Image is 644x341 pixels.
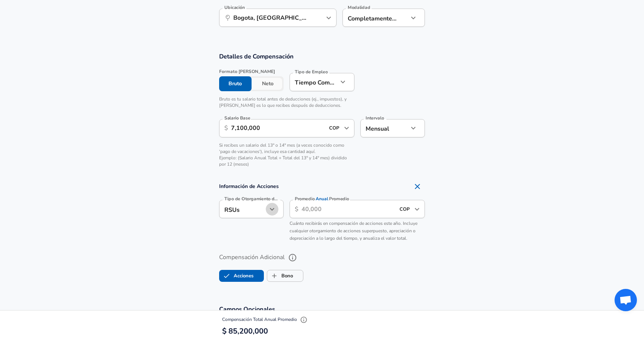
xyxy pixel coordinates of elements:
button: BonoBono [267,270,303,282]
button: AccionesAcciones [219,270,264,282]
h3: Campos Opcionales [219,305,425,313]
button: help [286,251,299,264]
p: Bruto es tu salario total antes de deducciones (ej., impuestos), y [PERSON_NAME] es lo que recibe... [219,96,354,109]
div: Completamente Remoto [342,9,397,27]
span: Bono [267,269,281,283]
div: RSUs [219,200,267,218]
input: USD [397,203,412,215]
label: Ubicación [224,5,245,10]
button: Remove Section [410,179,425,194]
label: Tipo de Empleo [295,70,328,74]
button: Explicar Compensación Total [298,314,309,325]
span: Cuánto recibirás en compensación de acciones este año. Incluye cualquier otorgamiento de acciones... [290,220,417,241]
span: Acciones [220,269,234,283]
button: Open [412,204,422,214]
div: Tiempo Completo [290,73,338,91]
span: Formato [PERSON_NAME] [219,68,284,75]
div: Chat abierto [615,289,637,311]
h3: Detalles de Compensación [219,52,425,61]
label: Intervalo [366,116,384,120]
label: Bono [267,269,293,283]
span: Anual [316,196,328,202]
span: Compensación Total Anual Promedio [222,316,309,322]
button: Bruto [219,76,252,91]
h4: Información de Acciones [219,179,425,194]
label: Tipo de Otorgamiento de Acciones [224,197,280,201]
input: 40,000 [302,200,395,218]
label: Acciones [220,269,253,283]
label: Promedio Promedio [295,197,349,201]
div: Mensual [360,119,408,137]
p: Si recibes un salario del 13° o 14° mes (a veces conocido como 'pago de vacaciones'), incluye esa... [219,142,354,168]
label: Modalidad [348,5,370,10]
button: Open [341,123,352,133]
label: Salario Base [224,116,250,120]
button: Open [323,13,334,23]
label: Compensación Adicional [219,251,425,264]
button: Neto [252,76,284,91]
input: 100,000 [231,119,325,137]
input: USD [327,122,342,134]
